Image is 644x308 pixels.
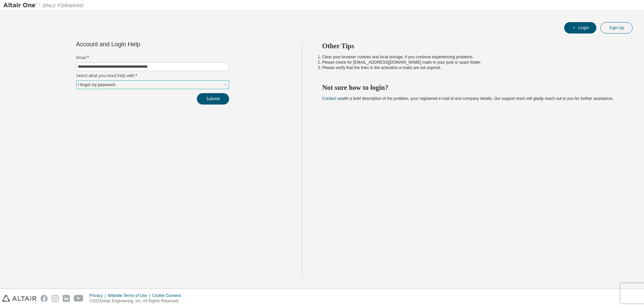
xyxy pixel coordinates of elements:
[322,42,621,50] h2: Other Tips
[3,2,87,9] img: Altair One
[2,295,37,302] img: altair_logo.svg
[322,96,613,101] span: with a brief description of the problem, your registered e-mail id and company details. Our suppo...
[322,83,621,92] h2: Not sure how to login?
[90,293,108,298] div: Privacy
[76,73,229,78] label: Select what you need help with
[76,42,199,47] div: Account and Login Help
[197,93,229,105] button: Submit
[52,295,59,302] img: instagram.svg
[322,96,341,101] a: Contact us
[564,22,596,34] button: Login
[108,293,152,298] div: Website Terms of Use
[63,295,70,302] img: linkedin.svg
[41,295,48,302] img: facebook.svg
[76,55,229,60] label: Email
[600,22,633,34] button: Sign Up
[322,65,621,70] li: Please verify that the links in the activation e-mails are not expired.
[152,293,184,298] div: Cookie Consent
[74,295,84,302] img: youtube.svg
[322,54,621,60] li: Clear your browser cookies and local storage, if you continue experiencing problems.
[322,60,621,65] li: Please check for [EMAIL_ADDRESS][DOMAIN_NAME] mails in your junk or spam folder.
[77,81,116,88] div: I forgot my password
[76,81,229,89] div: I forgot my password
[90,298,185,304] p: © 2025 Altair Engineering, Inc. All Rights Reserved.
